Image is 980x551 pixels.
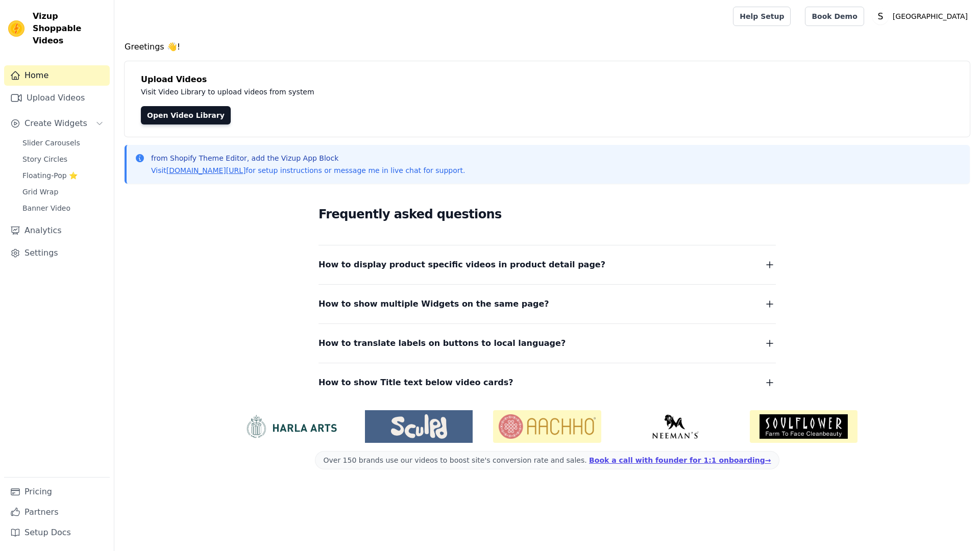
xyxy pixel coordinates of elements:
button: How to show Title text below video cards? [318,375,776,390]
a: Book a call with founder for 1:1 onboarding [589,456,771,464]
img: Soulflower [750,410,857,443]
h4: Greetings 👋! [125,41,970,53]
img: HarlaArts [237,414,345,439]
img: Sculpd US [365,414,473,439]
a: Settings [4,243,110,263]
span: Floating-Pop ⭐ [22,170,78,181]
img: Neeman's [622,414,729,439]
span: How to show multiple Widgets on the same page? [318,297,549,311]
a: Story Circles [16,152,110,166]
a: Pricing [4,482,110,502]
p: from Shopify Theme Editor, add the Vizup App Block [151,153,465,163]
a: Setup Docs [4,522,110,543]
text: S [877,11,883,21]
a: Open Video Library [141,106,231,124]
a: Banner Video [16,201,110,215]
p: Visit for setup instructions or message me in live chat for support. [151,165,465,176]
a: Partners [4,502,110,522]
h4: Upload Videos [141,73,953,86]
h2: Frequently asked questions [318,204,776,224]
img: Vizup [8,20,24,37]
span: Story Circles [22,154,67,164]
a: Floating-Pop ⭐ [16,168,110,183]
span: Create Widgets [24,117,87,130]
span: Slider Carousels [22,138,80,148]
button: How to show multiple Widgets on the same page? [318,297,776,311]
img: Aachho [493,410,601,443]
a: Analytics [4,220,110,241]
span: Banner Video [22,203,70,213]
a: [DOMAIN_NAME][URL] [166,166,246,174]
button: How to display product specific videos in product detail page? [318,258,776,272]
a: Home [4,65,110,86]
span: How to display product specific videos in product detail page? [318,258,605,272]
span: How to translate labels on buttons to local language? [318,336,566,350]
a: Help Setup [733,7,791,26]
p: [GEOGRAPHIC_DATA] [889,7,972,26]
a: Upload Videos [4,88,110,108]
button: Create Widgets [4,113,110,134]
a: Book Demo [805,7,864,26]
button: S [GEOGRAPHIC_DATA] [872,7,972,26]
span: Grid Wrap [22,187,58,197]
span: Vizup Shoppable Videos [33,10,106,47]
button: How to translate labels on buttons to local language? [318,336,776,350]
a: Slider Carousels [16,136,110,150]
span: How to show Title text below video cards? [318,375,513,390]
p: Visit Video Library to upload videos from system [141,86,598,98]
a: Grid Wrap [16,185,110,199]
